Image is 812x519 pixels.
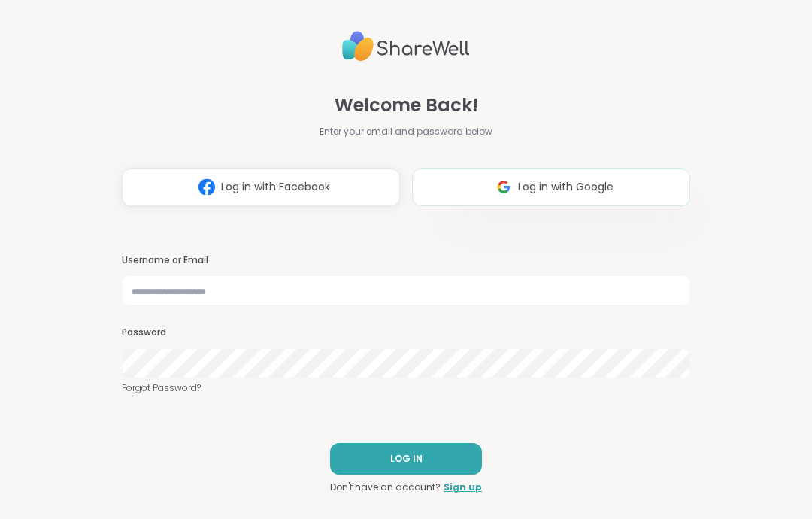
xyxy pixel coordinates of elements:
h3: Username or Email [122,254,690,267]
span: Welcome Back! [335,92,478,119]
img: ShareWell Logomark [192,173,221,201]
img: ShareWell Logo [342,25,470,68]
a: Forgot Password? [122,381,690,395]
a: Sign up [444,481,482,494]
img: ShareWell Logomark [489,173,518,201]
span: Don't have an account? [330,481,441,494]
button: Log in with Google [412,168,690,206]
span: Enter your email and password below [320,125,492,138]
span: Log in with Google [518,179,614,195]
button: LOG IN [330,443,482,475]
h3: Password [122,326,690,339]
span: LOG IN [390,452,423,466]
button: Log in with Facebook [122,168,400,206]
span: Log in with Facebook [221,179,330,195]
